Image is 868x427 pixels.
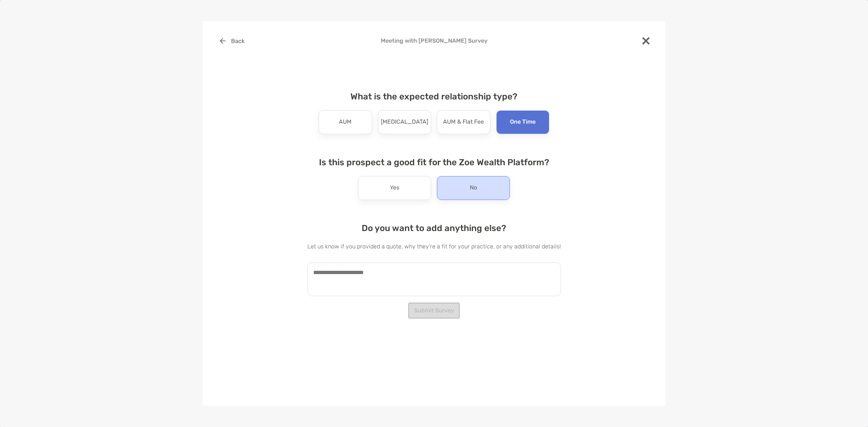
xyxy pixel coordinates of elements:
button: Back [214,33,250,49]
img: button icon [220,38,226,44]
p: Yes [390,182,399,194]
h4: What is the expected relationship type? [307,91,561,102]
p: No [470,182,477,194]
p: One Time [510,116,536,128]
h4: Is this prospect a good fit for the Zoe Wealth Platform? [307,157,561,167]
h4: Do you want to add anything else? [307,223,561,233]
p: AUM [339,116,352,128]
p: Let us know if you provided a quote, why they're a fit for your practice, or any additional details! [307,242,561,251]
p: [MEDICAL_DATA] [381,116,428,128]
img: close modal [642,37,650,44]
p: AUM & Flat Fee [443,116,484,128]
h4: Meeting with [PERSON_NAME] Survey [214,37,654,44]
